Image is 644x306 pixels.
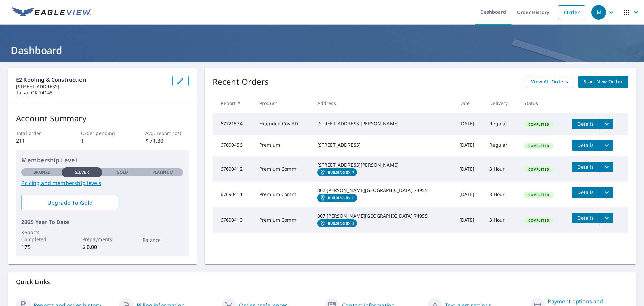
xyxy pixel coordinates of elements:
[81,130,124,137] p: Order pending
[21,243,62,251] p: 175
[312,93,454,113] th: Address
[317,142,448,148] div: [STREET_ADDRESS]
[524,143,553,148] span: Completed
[254,93,312,113] th: Product
[328,221,350,225] em: Building ID
[524,192,553,197] span: Completed
[584,78,623,86] span: Start New Order
[454,156,484,182] td: [DATE]
[576,121,596,127] span: Details
[16,112,189,124] p: Account Summary
[145,137,188,145] p: $ 71.30
[21,218,183,226] p: 2025 Year To Date
[8,43,636,57] h1: Dashboard
[21,229,62,243] p: Reports Completed
[518,93,566,113] th: Status
[254,182,312,207] td: Premium Comm.
[143,236,183,244] p: Balance
[591,5,606,20] div: JM
[484,135,518,156] td: Regular
[454,113,484,135] td: [DATE]
[145,130,188,137] p: Avg. report cost
[81,137,124,145] p: 1
[600,140,613,151] button: filesDropdownBtn-67690456
[576,164,596,170] span: Details
[524,167,553,172] span: Completed
[524,218,553,223] span: Completed
[16,76,167,84] p: E2 Roofing & Construction
[572,162,600,172] button: detailsBtn-67690412
[16,84,167,90] p: [STREET_ADDRESS]
[600,162,613,172] button: filesDropdownBtn-67690412
[16,278,628,286] p: Quick Links
[572,187,600,198] button: detailsBtn-67690411
[317,120,448,127] div: [STREET_ADDRESS][PERSON_NAME]
[600,213,613,223] button: filesDropdownBtn-67690410
[254,156,312,182] td: Premium Comm.
[16,130,59,137] p: Total order
[576,189,596,195] span: Details
[600,187,613,198] button: filesDropdownBtn-67690411
[572,140,600,151] button: detailsBtn-67690456
[484,182,518,207] td: 3 Hour
[317,194,357,202] a: Building ID6
[454,135,484,156] td: [DATE]
[12,7,91,17] img: EV Logo
[524,122,553,127] span: Completed
[317,219,357,227] a: Building ID5
[576,215,596,221] span: Details
[152,169,173,175] p: Platinum
[576,142,596,148] span: Details
[600,119,613,129] button: filesDropdownBtn-67721574
[254,207,312,233] td: Premium Comm.
[578,76,628,88] a: Start New Order
[27,199,113,206] span: Upgrade To Gold
[454,207,484,233] td: [DATE]
[16,137,59,145] p: 211
[328,196,350,200] em: Building ID
[254,113,312,135] td: Extended Cov 3D
[213,182,254,207] td: 67690411
[213,93,254,113] th: Report #
[33,169,50,175] p: Bronze
[484,113,518,135] td: Regular
[213,156,254,182] td: 67690412
[21,179,183,187] a: Pricing and membership levels
[82,243,122,251] p: $ 0.00
[328,170,350,174] em: Building ID
[117,169,128,175] p: Gold
[82,236,122,243] p: Prepayments
[21,195,118,210] a: Upgrade To Gold
[572,119,600,129] button: detailsBtn-67721574
[484,93,518,113] th: Delivery
[317,168,357,176] a: Building ID7
[16,90,167,96] p: Tulsa, OK 74145
[254,135,312,156] td: Premium
[213,207,254,233] td: 67690410
[526,76,573,88] a: View All Orders
[531,78,568,86] span: View All Orders
[454,93,484,113] th: Date
[21,156,183,165] p: Membership Level
[317,213,448,219] div: 307 [PERSON_NAME][GEOGRAPHIC_DATA] 74955
[484,207,518,233] td: 3 Hour
[213,135,254,156] td: 67690456
[213,113,254,135] td: 67721574
[484,156,518,182] td: 3 Hour
[317,162,448,168] div: [STREET_ADDRESS][PERSON_NAME]
[558,5,585,19] a: Order
[454,182,484,207] td: [DATE]
[317,187,448,194] div: 307 [PERSON_NAME][GEOGRAPHIC_DATA] 74955
[572,213,600,223] button: detailsBtn-67690410
[75,169,89,175] p: Silver
[213,76,269,88] p: Recent Orders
